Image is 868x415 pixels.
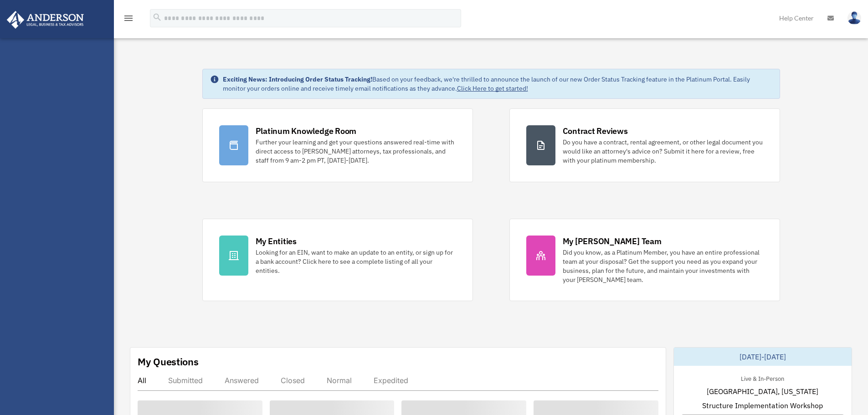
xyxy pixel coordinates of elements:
i: search [152,12,162,22]
div: Did you know, as a Platinum Member, you have an entire professional team at your disposal? Get th... [563,248,763,284]
img: User Pic [847,11,861,25]
div: Submitted [168,376,203,385]
div: Platinum Knowledge Room [256,125,357,137]
a: My Entities Looking for an EIN, want to make an update to an entity, or sign up for a bank accoun... [202,219,473,301]
a: My [PERSON_NAME] Team Did you know, as a Platinum Member, you have an entire professional team at... [509,219,780,301]
span: [GEOGRAPHIC_DATA], [US_STATE] [707,386,818,397]
a: Click Here to get started! [457,84,528,92]
div: My Entities [256,236,297,247]
i: menu [123,13,134,24]
div: Closed [281,376,305,385]
div: Do you have a contract, rental agreement, or other legal document you would like an attorney's ad... [563,138,763,165]
strong: Exciting News: Introducing Order Status Tracking! [223,75,372,83]
div: My [PERSON_NAME] Team [563,236,662,247]
div: Based on your feedback, we're thrilled to announce the launch of our new Order Status Tracking fe... [223,75,772,93]
div: Normal [327,376,352,385]
div: Further your learning and get your questions answered real-time with direct access to [PERSON_NAM... [256,138,456,165]
a: menu [123,16,134,24]
div: Looking for an EIN, want to make an update to an entity, or sign up for a bank account? Click her... [256,248,456,275]
div: All [138,376,146,385]
a: Contract Reviews Do you have a contract, rental agreement, or other legal document you would like... [509,108,780,182]
div: Answered [225,376,259,385]
img: Anderson Advisors Platinum Portal [4,11,87,29]
div: Contract Reviews [563,125,628,137]
div: My Questions [138,355,199,369]
div: [DATE]-[DATE] [674,348,852,366]
div: Expedited [374,376,408,385]
span: Structure Implementation Workshop [702,400,823,411]
div: Live & In-Person [734,373,791,383]
a: Platinum Knowledge Room Further your learning and get your questions answered real-time with dire... [202,108,473,182]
